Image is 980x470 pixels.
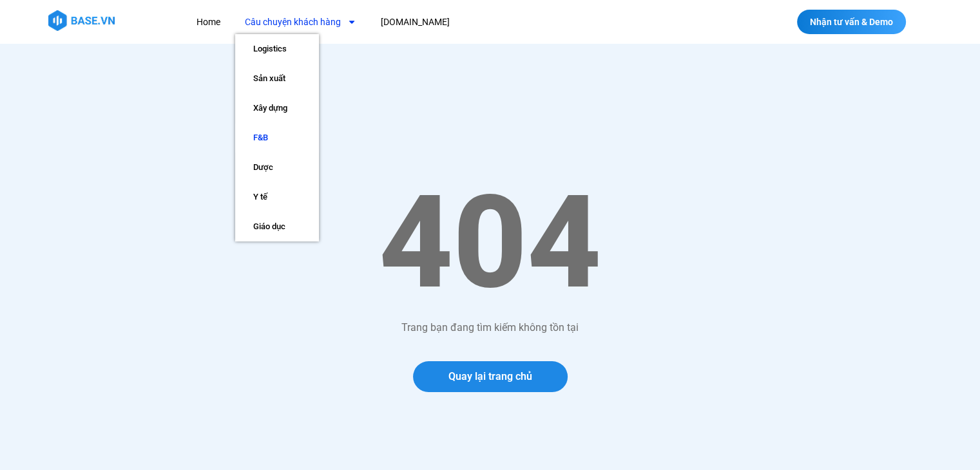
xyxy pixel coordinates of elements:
p: Trang bạn đang tìm kiếm không tồn tại [79,320,902,335]
a: Sản xuất [235,64,319,93]
a: Logistics [235,34,319,64]
a: Y tế [235,182,319,212]
h1: 404 [79,165,902,320]
span: Nhận tư vấn & Demo [810,17,893,26]
a: Câu chuyện khách hàng [235,10,366,34]
a: Nhận tư vấn & Demo [797,10,906,34]
a: Giáo dục [235,212,319,241]
span: Quay lại trang chủ [448,371,532,382]
ul: Câu chuyện khách hàng [235,34,319,241]
a: Quay lại trang chủ [413,361,568,392]
a: Home [187,10,230,34]
a: F&B [235,123,319,153]
a: [DOMAIN_NAME] [371,10,459,34]
a: Dược [235,153,319,182]
nav: Menu [187,10,686,34]
a: Xây dựng [235,93,319,123]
